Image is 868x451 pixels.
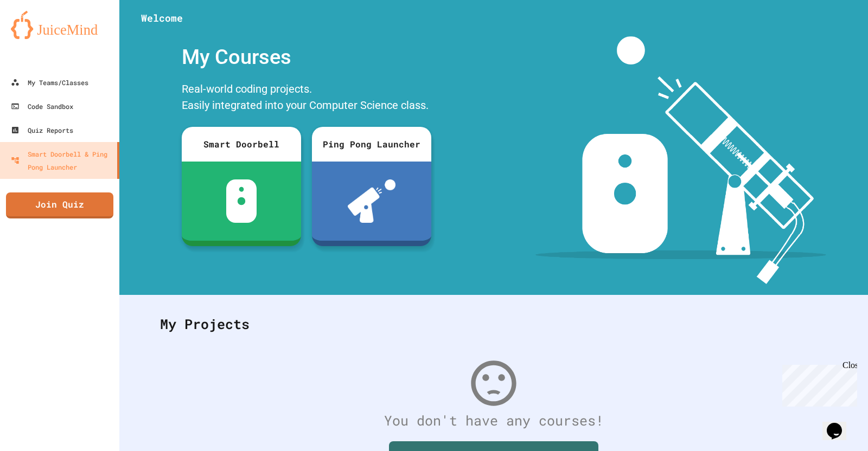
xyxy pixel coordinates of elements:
[822,408,857,440] iframe: chat widget
[176,78,437,119] div: Real-world coding projects. Easily integrated into your Computer Science class.
[312,127,431,162] div: Ping Pong Launcher
[6,192,113,218] a: Join Quiz
[176,36,437,78] div: My Courses
[778,360,857,407] iframe: chat widget
[226,179,257,223] img: sdb-white.svg
[11,147,113,173] div: Smart Doorbell & Ping Pong Launcher
[535,36,826,284] img: banner-image-my-projects.png
[11,11,108,39] img: logo-orange.svg
[348,179,396,223] img: ppl-with-ball.png
[11,124,73,137] div: Quiz Reports
[11,76,88,89] div: My Teams/Classes
[182,127,301,162] div: Smart Doorbell
[149,303,838,345] div: My Projects
[11,100,73,113] div: Code Sandbox
[149,410,838,431] div: You don't have any courses!
[4,4,75,69] div: Chat with us now!Close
